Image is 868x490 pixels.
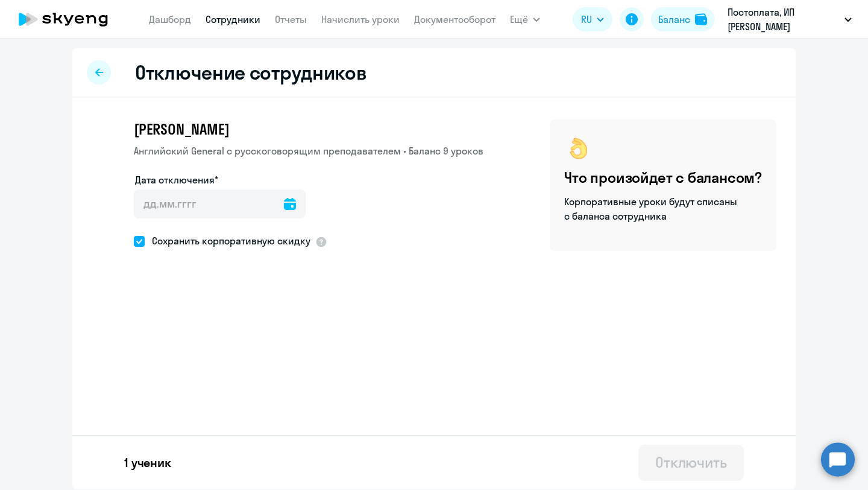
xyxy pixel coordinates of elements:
span: Ещё [510,12,528,27]
img: ok [564,134,593,163]
span: Сохранить корпоративную скидку [145,234,310,248]
a: Документооборот [414,13,495,25]
div: Отключить [655,453,727,472]
span: [PERSON_NAME] [134,119,229,139]
div: Баланс [658,12,690,27]
a: Отчеты [275,13,307,25]
p: Постоплата, ИП [PERSON_NAME] [728,5,840,34]
h4: Что произойдет с балансом? [564,168,762,187]
label: Дата отключения* [135,173,218,187]
button: Ещё [510,7,540,31]
p: 1 ученик [124,454,171,471]
button: RU [573,7,612,31]
h2: Отключение сотрудников [135,60,366,84]
a: Начислить уроки [321,13,400,25]
p: Корпоративные уроки будут списаны с баланса сотрудника [564,194,739,223]
button: Отключить [638,445,744,481]
button: Постоплата, ИП [PERSON_NAME] [722,5,858,34]
a: Дашборд [149,13,191,25]
button: Балансbalance [651,7,714,31]
span: RU [581,12,592,27]
img: balance [695,13,707,25]
p: Английский General с русскоговорящим преподавателем • Баланс 9 уроков [134,144,483,158]
input: дд.мм.гггг [134,189,306,218]
a: Сотрудники [206,13,260,25]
